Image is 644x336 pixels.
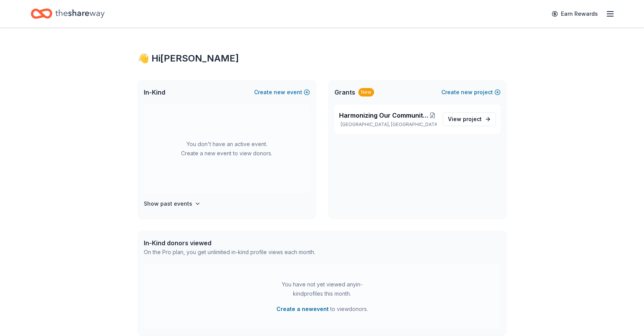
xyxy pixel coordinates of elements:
button: Create a newevent [276,304,329,314]
span: new [461,88,473,97]
p: [GEOGRAPHIC_DATA], [GEOGRAPHIC_DATA] [339,121,437,128]
div: New [358,88,374,96]
div: On the Pro plan, you get unlimited in-kind profile views each month. [144,248,315,257]
span: Harmonizing Our Community: Sing Out Detroit Initiative [339,111,428,120]
span: In-Kind [144,88,165,97]
span: new [274,88,285,97]
div: In-Kind donors viewed [144,238,315,248]
h4: Show past events [144,199,192,208]
a: Home [31,5,105,23]
a: Earn Rewards [547,7,602,21]
div: You don't have an active event. Create a new event to view donors. [144,105,310,193]
button: Createnewevent [254,88,310,97]
span: View [448,115,482,124]
span: project [463,116,482,122]
button: Createnewproject [441,88,501,97]
span: Grants [334,88,355,97]
div: You have not yet viewed any in-kind profiles this month. [274,280,370,298]
button: Show past events [144,199,201,208]
a: View project [443,112,496,126]
div: 👋 Hi [PERSON_NAME] [138,52,507,65]
span: to view donors . [276,304,368,314]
